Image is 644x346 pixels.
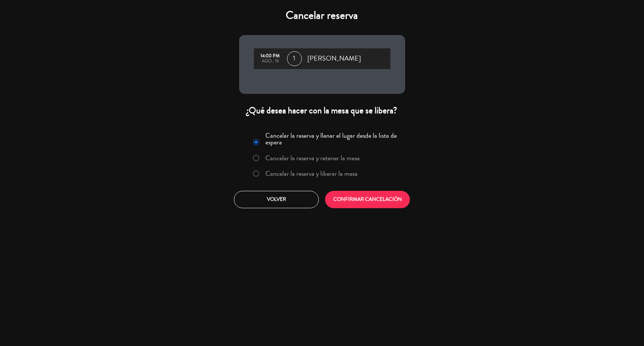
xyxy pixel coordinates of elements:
[265,155,360,161] label: Cancelar la reserva y retener la mesa
[239,9,405,22] h4: Cancelar reserva
[325,191,410,208] button: CONFIRMAR CANCELACIÓN
[287,51,302,66] span: 1
[258,59,283,64] div: ago., 16
[308,53,361,64] span: [PERSON_NAME]
[265,132,400,145] label: Cancelar la reserva y llenar el lugar desde la lista de espera
[234,191,319,208] button: Volver
[258,54,283,59] div: 14:00 PM
[265,170,358,177] label: Cancelar la reserva y liberar la mesa
[239,105,405,116] div: ¿Qué desea hacer con la mesa que se libera?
